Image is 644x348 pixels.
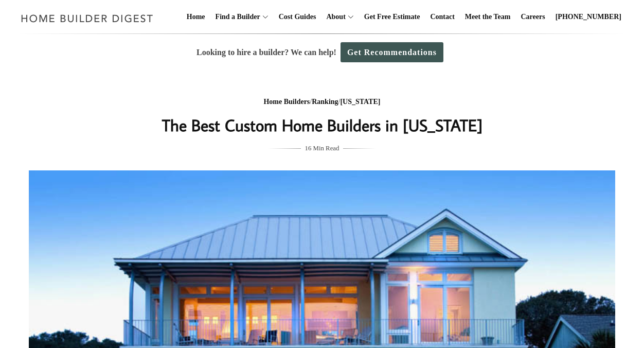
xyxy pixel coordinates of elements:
img: Home Builder Digest [16,8,158,28]
a: Get Free Estimate [360,1,424,33]
a: Home [183,1,209,33]
a: About [322,1,345,33]
span: 16 Min Read [305,143,339,154]
a: Ranking [312,98,338,106]
h1: The Best Custom Home Builders in [US_STATE] [117,113,527,137]
a: Find a Builder [211,1,260,33]
a: Contact [426,1,458,33]
a: Get Recommendations [341,42,443,62]
a: [US_STATE] [340,98,380,106]
div: / / [117,96,527,109]
a: [PHONE_NUMBER] [551,1,625,33]
a: Meet the Team [461,1,515,33]
a: Cost Guides [275,1,320,33]
a: Careers [517,1,549,33]
a: Home Builders [263,98,310,106]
